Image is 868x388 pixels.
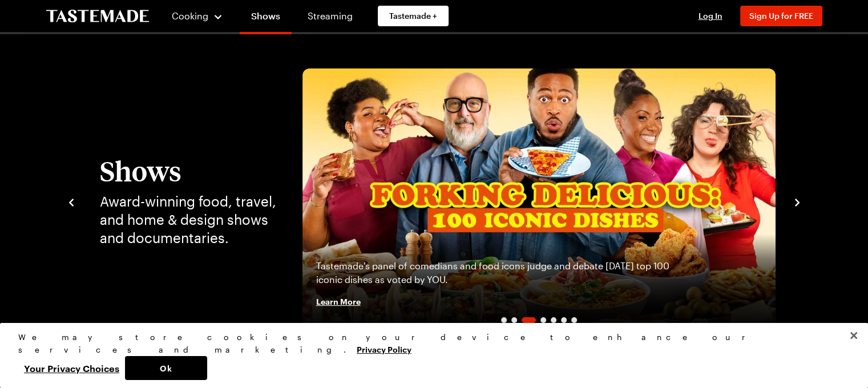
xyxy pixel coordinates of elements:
div: 3 / 7 [302,68,776,334]
a: Tastemade + [378,6,449,26]
span: Cooking [172,10,208,21]
h1: Shows [100,156,280,185]
button: Log In [688,10,733,22]
span: Log In [699,11,722,21]
a: To Tastemade Home Page [46,10,149,23]
span: Sign Up for FREE [749,11,813,21]
p: Tastemade's panel of comedians and food icons judge and debate [DATE] top 100 iconic dishes as vo... [316,259,673,286]
span: Go to slide 4 [540,317,546,323]
span: Go to slide 7 [571,317,577,323]
img: Forking Delicious: 100 Iconic Dishes [302,68,776,334]
div: We may store cookies on your device to enhance our services and marketing. [18,331,840,356]
button: Sign Up for FREE [740,6,822,26]
span: Learn More [316,296,361,307]
a: Shows [240,2,292,34]
span: Go to slide 5 [551,317,556,323]
button: Cooking [172,2,224,30]
button: navigate to previous item [66,195,77,208]
button: Close [841,323,866,348]
a: Forking Delicious: 100 Iconic DishesTastemade's panel of comedians and food icons judge and debat... [302,68,776,334]
span: Go to slide 2 [511,317,517,323]
span: Go to slide 3 [522,317,536,323]
a: More information about your privacy, opens in a new tab [357,343,411,354]
span: Go to slide 1 [501,317,507,323]
button: Ok [125,356,207,380]
p: Award-winning food, travel, and home & design shows and documentaries. [100,192,280,247]
button: Your Privacy Choices [18,356,125,380]
span: Tastemade + [389,10,437,22]
div: Privacy [18,331,840,380]
button: navigate to next item [792,195,803,208]
span: Go to slide 6 [561,317,567,323]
